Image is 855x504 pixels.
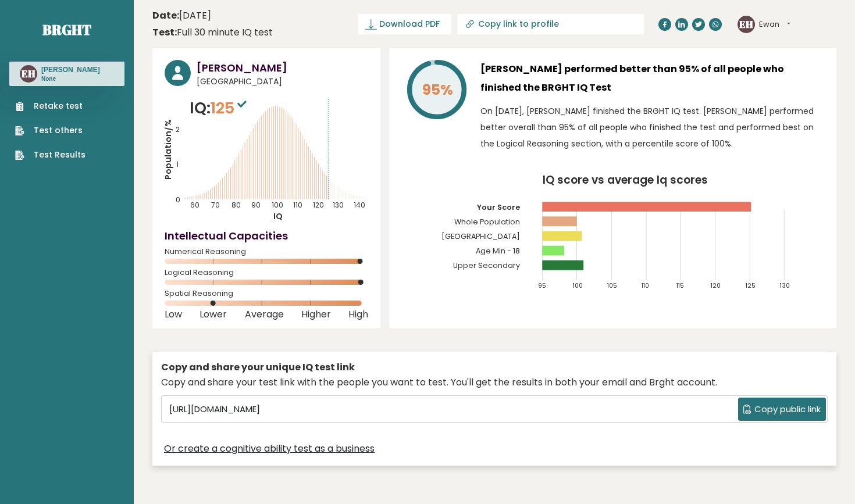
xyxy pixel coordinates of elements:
[272,200,283,210] tspan: 100
[379,18,440,30] span: Download PDF
[676,281,684,290] tspan: 115
[161,360,828,374] div: Copy and share your unique IQ test link
[15,124,85,137] a: Test others
[165,249,368,254] span: Numerical Reasoning
[161,376,828,389] div: Copy and share your test link with the people you want to test. You'll get the results in both yo...
[273,210,283,222] tspan: IQ
[441,231,520,241] tspan: [GEOGRAPHIC_DATA]
[642,281,649,290] tspan: 110
[176,159,179,169] tspan: 1
[476,246,520,256] tspan: Age Min - 18
[152,9,179,22] b: Date:
[607,281,617,290] tspan: 105
[477,202,520,212] tspan: Your Score
[41,65,100,74] h3: [PERSON_NAME]
[165,228,368,244] h4: Intellectual Capacities
[42,20,91,39] a: Brght
[759,19,790,30] button: Ewan
[422,80,453,100] tspan: 95%
[197,60,368,76] h3: [PERSON_NAME]
[538,281,546,290] tspan: 95
[15,149,85,161] a: Test Results
[711,281,721,290] tspan: 120
[245,312,284,317] span: Average
[453,260,520,270] tspan: Upper Secondary
[165,270,368,275] span: Logical Reasoning
[197,76,368,88] span: [GEOGRAPHIC_DATA]
[199,312,227,317] span: Lower
[176,195,180,205] tspan: 0
[211,97,250,119] span: 125
[480,103,824,152] p: On [DATE], [PERSON_NAME] finished the BRGHT IQ test. [PERSON_NAME] performed better overall than ...
[480,60,824,97] h3: [PERSON_NAME] performed better than 95% of all people who finished the BRGHT IQ Test
[251,200,261,210] tspan: 90
[754,403,821,416] span: Copy public link
[41,75,100,83] p: None
[15,100,85,112] a: Retake test
[739,17,753,30] text: EH
[301,312,331,317] span: Higher
[358,14,451,34] a: Download PDF
[454,217,520,227] tspan: Whole Population
[22,67,35,80] text: EH
[293,200,302,210] tspan: 110
[165,312,182,317] span: Low
[354,200,365,210] tspan: 140
[746,281,756,290] tspan: 125
[152,9,211,23] time: [DATE]
[313,200,324,210] tspan: 120
[190,96,250,120] p: IQ:
[211,200,220,210] tspan: 70
[165,291,368,296] span: Spatial Reasoning
[543,172,708,188] tspan: IQ score vs average Iq scores
[231,200,241,210] tspan: 80
[780,281,790,290] tspan: 130
[176,124,180,134] tspan: 2
[162,119,174,180] tspan: Population/%
[164,442,375,456] a: Or create a cognitive ability test as a business
[738,398,826,421] button: Copy public link
[152,26,273,40] div: Full 30 minute IQ test
[333,200,344,210] tspan: 130
[573,281,583,290] tspan: 100
[190,200,199,210] tspan: 60
[152,26,177,39] b: Test:
[348,312,368,317] span: High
